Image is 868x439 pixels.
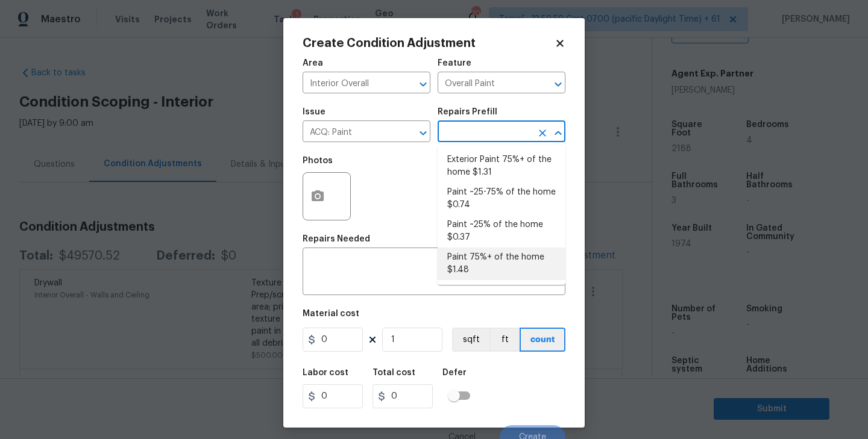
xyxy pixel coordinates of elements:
[438,150,565,182] li: Exterior Paint 75%+ of the home $1.31
[303,108,325,116] h5: Issue
[489,328,520,352] button: ft
[442,369,467,377] h5: Defer
[415,76,432,93] button: Open
[438,248,565,280] li: Paint 75%+ of the home $1.48
[303,369,348,377] h5: Labor cost
[438,182,565,215] li: Paint ~25-75% of the home $0.74
[550,125,567,142] button: Close
[438,215,565,248] li: Paint ~25% of the home $0.37
[373,369,415,377] h5: Total cost
[303,59,323,67] h5: Area
[520,328,565,352] button: count
[303,37,555,49] h2: Create Condition Adjustment
[550,76,567,93] button: Open
[415,125,432,142] button: Open
[303,310,359,318] h5: Material cost
[303,235,370,243] h5: Repairs Needed
[438,59,471,67] h5: Feature
[438,108,497,116] h5: Repairs Prefill
[303,157,333,165] h5: Photos
[452,328,489,352] button: sqft
[534,125,551,142] button: Clear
